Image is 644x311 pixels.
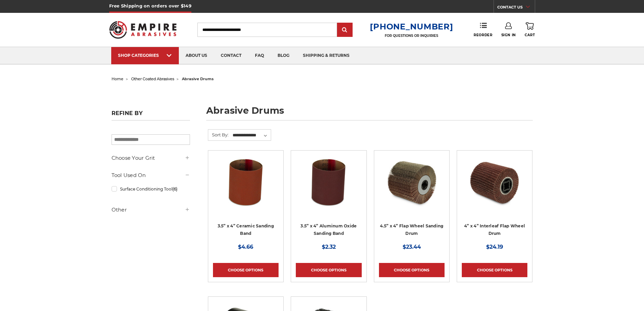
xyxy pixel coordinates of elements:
[172,186,177,192] span: (6)
[474,33,492,37] span: Reorder
[213,155,279,221] a: 3.5x4 inch ceramic sanding band for expanding rubber drum
[218,223,274,236] a: 3.5” x 4” Ceramic Sanding Band
[238,244,253,250] span: $4.66
[112,183,190,195] a: Surface Conditioning Tool
[525,33,535,37] span: Cart
[501,33,516,37] span: Sign In
[206,106,533,120] h1: abrasive drums
[179,47,214,64] a: about us
[385,155,439,209] img: 4.5 inch x 4 inch flap wheel sanding drum
[213,263,279,277] a: Choose Options
[474,22,492,37] a: Reorder
[462,263,527,277] a: Choose Options
[112,110,190,120] h5: Refine by
[296,47,356,64] a: shipping & returns
[370,34,453,38] p: FOR QUESTIONS OR INQUIRIES
[208,130,229,140] label: Sort By:
[214,47,248,64] a: contact
[112,76,123,81] a: home
[219,155,273,209] img: 3.5x4 inch ceramic sanding band for expanding rubber drum
[302,155,356,209] img: 3.5x4 inch sanding band for expanding rubber drum
[486,244,503,250] span: $24.19
[497,3,535,13] a: CONTACT US
[468,155,522,209] img: 4 inch interleaf flap wheel drum
[296,263,361,277] a: Choose Options
[112,171,190,179] h5: Tool Used On
[379,263,445,277] a: Choose Options
[112,206,190,214] h5: Other
[464,223,525,236] a: 4” x 4” Interleaf Flap Wheel Drum
[462,155,527,221] a: 4 inch interleaf flap wheel drum
[379,155,445,221] a: 4.5 inch x 4 inch flap wheel sanding drum
[525,22,535,37] a: Cart
[370,22,453,31] a: [PHONE_NUMBER]
[109,17,177,43] img: Empire Abrasives
[380,223,443,236] a: 4.5” x 4” Flap Wheel Sanding Drum
[131,76,174,81] a: other coated abrasives
[271,47,296,64] a: blog
[403,244,421,250] span: $23.44
[118,53,172,58] div: SHOP CATEGORIES
[322,244,336,250] span: $2.32
[248,47,271,64] a: faq
[301,223,357,236] a: 3.5” x 4” Aluminum Oxide Sanding Band
[296,155,361,221] a: 3.5x4 inch sanding band for expanding rubber drum
[182,76,214,81] span: abrasive drums
[338,23,352,37] input: Submit
[112,154,190,162] h5: Choose Your Grit
[232,130,271,140] select: Sort By:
